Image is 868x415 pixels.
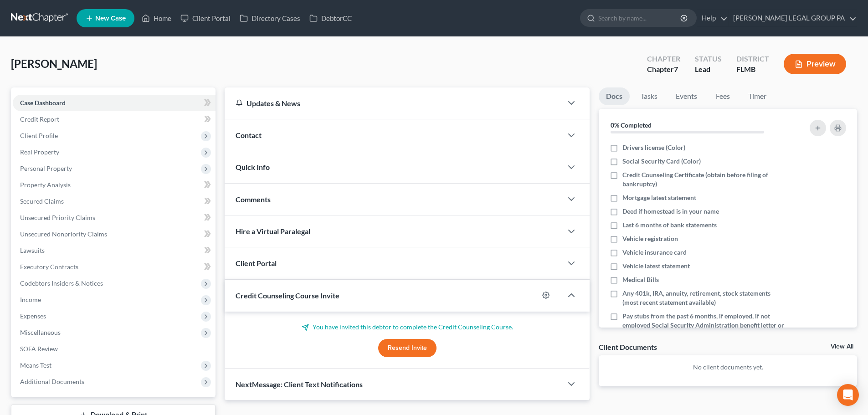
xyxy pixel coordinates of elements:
[622,234,678,243] span: Vehicle registration
[378,339,437,357] button: Resend Invite
[784,54,846,74] button: Preview
[622,170,785,189] span: Credit Counseling Certificate (obtain before filing of bankruptcy)
[13,95,216,111] a: Case Dashboard
[20,345,58,353] span: SOFA Review
[236,195,271,204] span: Comments
[95,15,126,22] span: New Case
[20,181,71,189] span: Property Analysis
[622,312,785,339] span: Pay stubs from the past 6 months, if employed, if not employed Social Security Administration ben...
[647,54,680,64] div: Chapter
[20,214,95,221] span: Unsecured Priority Claims
[622,261,690,271] span: Vehicle latest statement
[611,121,652,129] strong: 0% Completed
[13,259,216,275] a: Executory Contracts
[622,248,687,257] span: Vehicle insurance card
[13,242,216,259] a: Lawsuits
[20,148,59,156] span: Real Property
[708,87,737,105] a: Fees
[20,361,51,369] span: Means Test
[20,296,41,303] span: Income
[236,291,339,300] span: Credit Counseling Course Invite
[668,87,704,105] a: Events
[20,230,107,238] span: Unsecured Nonpriority Claims
[599,87,630,105] a: Docs
[736,64,769,75] div: FLMB
[13,111,216,128] a: Credit Report
[20,164,72,172] span: Personal Property
[236,131,262,139] span: Contact
[674,65,678,73] span: 7
[837,384,859,406] div: Open Intercom Messenger
[598,10,682,26] input: Search by name...
[622,207,719,216] span: Deed if homestead is in your name
[20,312,46,320] span: Expenses
[236,259,277,267] span: Client Portal
[20,263,78,271] span: Executory Contracts
[236,163,270,171] span: Quick Info
[13,177,216,193] a: Property Analysis
[622,143,685,152] span: Drivers license (Color)
[20,132,58,139] span: Client Profile
[20,279,103,287] span: Codebtors Insiders & Notices
[622,220,717,230] span: Last 6 months of bank statements
[236,323,579,332] p: You have invited this debtor to complete the Credit Counseling Course.
[13,226,216,242] a: Unsecured Nonpriority Claims
[606,363,850,372] p: No client documents yet.
[20,197,64,205] span: Secured Claims
[831,343,853,350] a: View All
[736,54,769,64] div: District
[741,87,774,105] a: Timer
[647,64,680,75] div: Chapter
[20,328,61,336] span: Miscellaneous
[622,275,659,284] span: Medical Bills
[137,10,176,26] a: Home
[236,380,363,389] span: NextMessage: Client Text Notifications
[11,57,97,70] span: [PERSON_NAME]
[13,193,216,210] a: Secured Claims
[20,378,84,385] span: Additional Documents
[13,341,216,357] a: SOFA Review
[633,87,665,105] a: Tasks
[599,342,657,352] div: Client Documents
[622,157,701,166] span: Social Security Card (Color)
[236,227,310,236] span: Hire a Virtual Paralegal
[235,10,305,26] a: Directory Cases
[20,115,59,123] span: Credit Report
[20,99,66,107] span: Case Dashboard
[622,193,696,202] span: Mortgage latest statement
[697,10,728,26] a: Help
[305,10,356,26] a: DebtorCC
[695,54,722,64] div: Status
[729,10,857,26] a: [PERSON_NAME] LEGAL GROUP PA
[622,289,785,307] span: Any 401k, IRA, annuity, retirement, stock statements (most recent statement available)
[13,210,216,226] a: Unsecured Priority Claims
[695,64,722,75] div: Lead
[236,98,551,108] div: Updates & News
[20,246,45,254] span: Lawsuits
[176,10,235,26] a: Client Portal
